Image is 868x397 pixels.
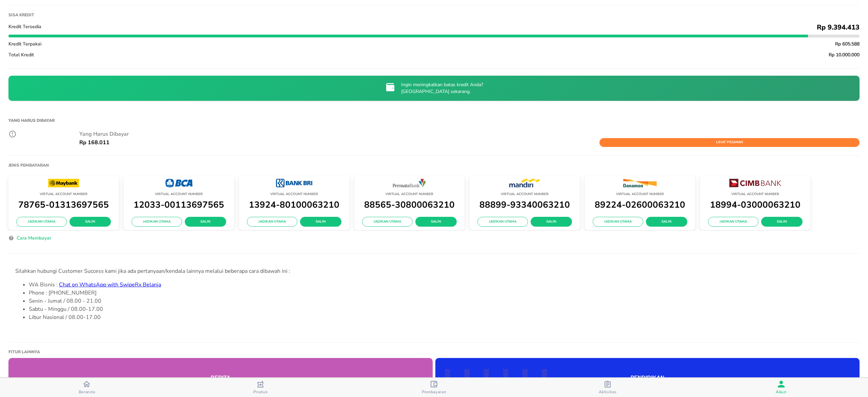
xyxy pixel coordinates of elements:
button: Jadikan Utama [247,217,297,227]
p: Virtual Account Number [242,191,346,197]
img: PERMATA [393,179,427,187]
button: Jadikan Utama [477,217,528,227]
p: Virtual Account Number [704,191,807,197]
p: 18994-03000063210 [704,197,807,212]
span: Rp 10.000.000 [829,52,860,58]
h1: Fitur lainnya [8,349,860,355]
span: Jadikan Utama [368,219,407,225]
span: Lihat Pesanan [603,139,856,146]
img: credit-limit-upgrade-request-icon [385,82,396,93]
button: Jadikan Utama [16,217,67,227]
p: 88565-30800063210 [358,197,461,212]
button: Jadikan Utama [593,217,643,227]
span: Kredit Terpakai [8,41,41,47]
span: Beranda [79,389,95,395]
p: Virtual Account Number [473,191,576,197]
p: 12033-00113697565 [127,197,231,212]
span: Aktivitas [599,389,617,395]
li: Libur Nasional / 08.00-17.00 [29,313,853,321]
p: 78765-01313697565 [12,197,115,212]
img: BCA [165,179,193,187]
button: Salin [531,217,572,227]
p: Virtual Account Number [358,191,461,197]
span: Jadikan Utama [252,219,292,225]
span: Jadikan Utama [137,219,177,225]
span: Kredit Tersedia [8,23,41,30]
span: Cara Membayar [17,234,51,243]
span: Jadikan Utama [483,219,522,225]
button: Jadikan Utama [132,217,182,227]
span: Jadikan Utama [598,219,638,225]
img: MAYBANK [48,179,79,187]
button: Pembayaran [347,378,521,397]
p: Yang Harus Dibayar [79,130,860,138]
p: 13924-80100063210 [242,197,346,212]
span: Salin [421,219,451,225]
li: WA Bisnis : [29,281,853,289]
img: CIMB [729,179,782,187]
button: Aktivitas [521,378,694,397]
span: Jadikan Utama [713,219,753,225]
button: Salin [761,217,803,227]
button: Salin [70,217,111,227]
a: Chat on WhatsApp with SwipeRx Belanja [59,281,161,288]
p: 88899-93340063210 [473,197,576,212]
img: BRI [276,179,312,187]
button: Salin [415,217,457,227]
p: Virtual Account Number [588,191,692,197]
button: Produk [174,378,347,397]
span: Pembayaran [422,389,447,395]
button: Cara Membayar [14,234,54,245]
li: Phone : [PHONE_NUMBER] [29,289,853,297]
button: Jadikan Utama [708,217,758,227]
span: Rp 605.588 [835,41,860,47]
p: Rp 168.011 [79,138,110,147]
button: Salin [646,217,687,227]
p: Virtual Account Number [12,191,115,197]
span: Salin [190,219,221,225]
button: Salin [185,217,226,227]
p: Ingin meningkatkan batas kredit Anda? [GEOGRAPHIC_DATA] sekarang. [401,81,483,95]
span: Rp 9.394.413 [817,23,860,32]
span: Salin [536,219,567,225]
span: Produk [253,389,268,395]
img: DANAMON [623,179,657,187]
span: Jadikan Utama [22,219,61,225]
span: Salin [651,219,682,225]
li: Sabtu - Minggu / 08.00-17.00 [29,305,853,313]
span: Akun [776,389,787,395]
button: Akun [694,378,868,397]
h1: Jenis Pembayaran [8,163,49,168]
p: Virtual Account Number [127,191,231,197]
img: MANDIRI [509,179,540,187]
div: Silahkan hubungi Customer Success kami jika ada pertanyaan/kendala lainnya melalui beberapa cara ... [15,267,853,275]
li: Senin - Jumat / 08.00 - 21.00 [29,297,853,305]
p: 89224-02600063210 [588,197,692,212]
button: Salin [300,217,341,227]
span: Total Kredit [8,52,34,58]
span: Salin [767,219,797,225]
button: Jadikan Utama [362,217,413,227]
button: Lihat Pesanan [599,138,860,147]
h1: Sisa kredit [8,12,860,18]
span: Salin [305,219,336,225]
span: Salin [75,219,105,225]
h1: Yang Harus Dibayar [8,114,860,127]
